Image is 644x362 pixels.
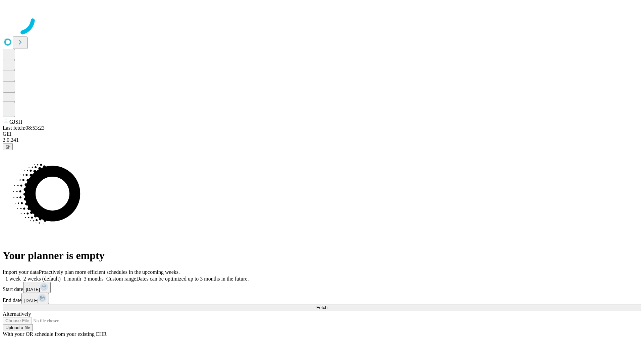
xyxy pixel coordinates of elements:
[3,137,641,143] div: 2.0.241
[3,311,31,317] span: Alternatively
[39,269,180,275] span: Proactively plan more efficient schedules in the upcoming weeks.
[84,276,104,282] span: 3 months
[316,305,327,310] span: Fetch
[106,276,136,282] span: Custom range
[3,131,641,137] div: GEI
[5,276,21,282] span: 1 week
[3,249,641,262] h1: Your planner is empty
[136,276,249,282] span: Dates can be optimized up to 3 months in the future.
[63,276,81,282] span: 1 month
[3,269,39,275] span: Import your data
[3,324,33,331] button: Upload a file
[23,276,61,282] span: 2 weeks (default)
[9,119,22,125] span: GJSH
[3,125,45,131] span: Last fetch: 08:53:23
[3,293,641,304] div: End date
[23,282,51,293] button: [DATE]
[26,287,40,292] span: [DATE]
[3,331,107,337] span: With your OR schedule from your existing EHR
[24,298,38,303] span: [DATE]
[5,144,10,149] span: @
[3,282,641,293] div: Start date
[3,143,13,150] button: @
[21,293,49,304] button: [DATE]
[3,304,641,311] button: Fetch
